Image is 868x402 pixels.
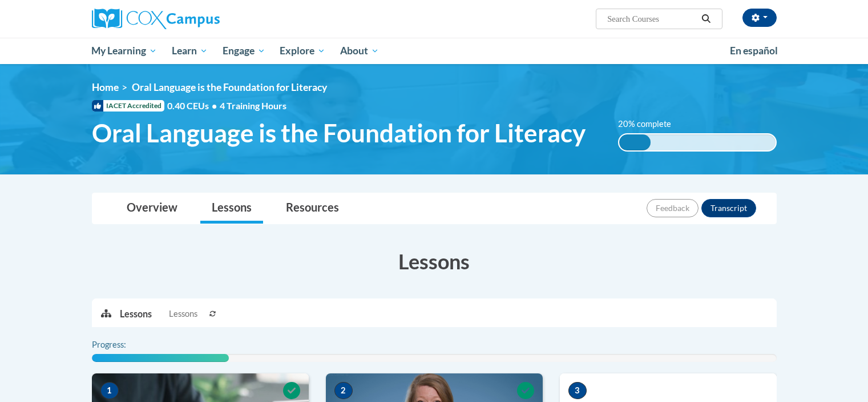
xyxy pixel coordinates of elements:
[568,382,587,399] span: 3
[280,44,325,58] span: Explore
[120,308,152,320] p: Lessons
[115,193,189,224] a: Overview
[619,134,651,150] div: 20% complete
[92,9,220,29] img: Cox Campus
[618,118,684,130] label: 20% complete
[697,12,714,26] button: Search
[75,38,794,64] div: Main menu
[722,39,785,63] a: En español
[215,38,273,64] a: Engage
[92,339,158,351] label: Progress:
[169,308,197,320] span: Lessons
[100,382,119,399] span: 1
[334,382,353,399] span: 2
[164,38,215,64] a: Learn
[742,9,777,27] button: Account Settings
[220,100,286,111] span: 4 Training Hours
[132,81,327,93] span: Oral Language is the Foundation for Literacy
[200,193,263,224] a: Lessons
[272,38,333,64] a: Explore
[333,38,386,64] a: About
[212,100,217,111] span: •
[647,199,699,217] button: Feedback
[92,81,119,93] a: Home
[223,44,265,58] span: Engage
[340,44,379,58] span: About
[91,44,157,58] span: My Learning
[606,12,697,26] input: Search Courses
[92,118,586,148] span: Oral Language is the Foundation for Literacy
[172,44,208,58] span: Learn
[274,193,350,224] a: Resources
[92,9,309,29] a: Cox Campus
[84,38,165,64] a: My Learning
[92,100,164,112] span: IACET Accredited
[92,247,777,276] h3: Lessons
[701,199,756,217] button: Transcript
[730,45,778,57] span: En español
[167,99,220,112] span: 0.40 CEUs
